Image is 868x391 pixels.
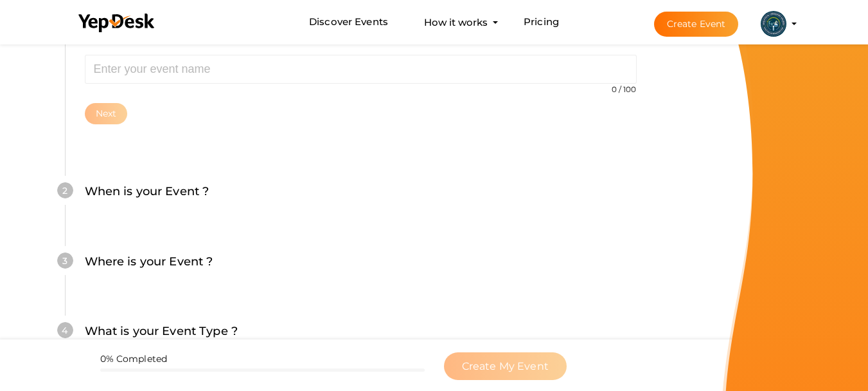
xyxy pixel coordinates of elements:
[85,103,128,124] button: Next
[100,352,168,365] label: 0% Completed
[524,10,559,34] a: Pricing
[57,322,73,338] div: 4
[85,55,637,84] input: Enter your event name
[57,182,73,198] div: 2
[444,352,567,380] button: Create My Event
[85,322,238,341] label: What is your Event Type ?
[654,12,739,37] button: Create Event
[57,253,73,269] div: 3
[761,11,786,37] img: ACg8ocLMPjhEj4PUrte48fQ4gBJEW5RSihoQmwKt4ipiBJBq8ElclMI=s100
[85,182,209,201] label: When is your Event ?
[309,10,388,34] a: Discover Events
[85,253,213,271] label: Where is your Event ?
[612,84,637,94] small: 0 / 100
[462,360,549,372] span: Create My Event
[420,10,492,34] button: How it works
